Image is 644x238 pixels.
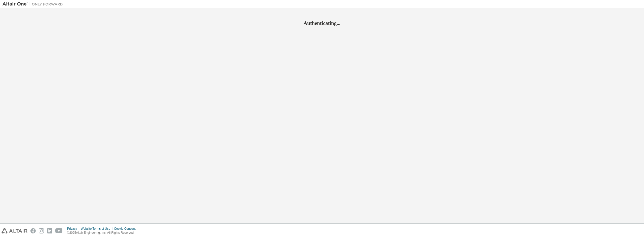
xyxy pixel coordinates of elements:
div: Cookie Consent [114,227,138,231]
p: © 2025 Altair Engineering, Inc. All Rights Reserved. [67,231,139,235]
img: linkedin.svg [47,228,52,233]
div: Website Terms of Use [81,227,114,231]
img: facebook.svg [30,228,36,233]
img: instagram.svg [39,228,44,233]
h2: Authenticating... [3,20,641,26]
div: Privacy [67,227,81,231]
img: Altair One [3,2,65,7]
img: youtube.svg [55,228,63,233]
img: altair_logo.svg [2,228,27,233]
